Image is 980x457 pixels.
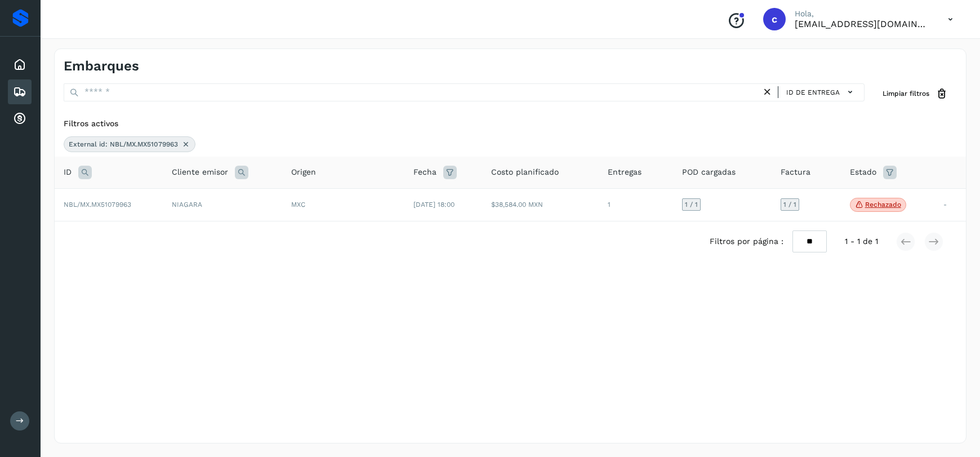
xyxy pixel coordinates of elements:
[865,201,901,208] p: Rechazado
[8,79,32,104] div: Embarques
[64,58,139,74] h4: Embarques
[845,236,878,247] span: 1 - 1 de 1
[482,188,599,221] td: $38,584.00 MXN
[64,201,131,208] span: NBL/MX.MX51079963
[795,9,930,19] p: Hola,
[163,188,282,221] td: NIAGARA
[783,84,859,100] button: ID de entrega
[8,52,32,77] div: Inicio
[685,201,698,208] span: 1 / 1
[783,201,796,208] span: 1 / 1
[413,201,455,208] span: [DATE] 18:00
[64,136,195,152] div: External id: NBL/MX.MX51079963
[291,166,316,178] span: Origen
[710,236,783,247] span: Filtros por página :
[850,166,876,178] span: Estado
[172,166,228,178] span: Cliente emisor
[491,166,559,178] span: Costo planificado
[934,188,966,221] td: -
[874,83,957,104] button: Limpiar filtros
[69,139,178,149] span: External id: NBL/MX.MX51079963
[786,87,840,97] span: ID de entrega
[413,166,436,178] span: Fecha
[599,188,672,221] td: 1
[682,166,736,178] span: POD cargadas
[8,107,32,131] div: Cuentas por cobrar
[781,166,810,178] span: Factura
[608,166,642,178] span: Entregas
[883,88,929,99] span: Limpiar filtros
[291,201,305,208] span: MXC
[64,166,72,178] span: ID
[795,19,930,29] p: cuentasespeciales8_met@castores.com.mx
[64,118,957,130] div: Filtros activos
